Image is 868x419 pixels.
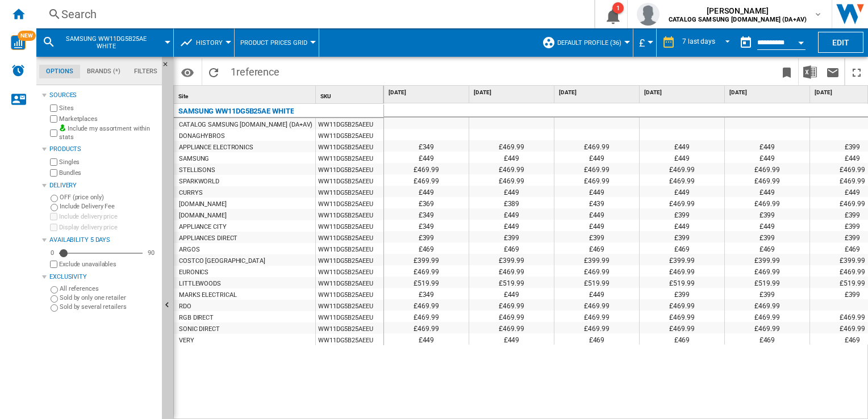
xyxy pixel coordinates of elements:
div: £469.99 [384,265,469,276]
div: SPARKWORLD [179,176,219,187]
label: Include my assortment within stats [59,124,157,142]
input: Marketplaces [50,115,57,123]
div: Exclusivity [49,273,157,282]
span: History [196,39,223,47]
div: £469.99 [554,265,639,276]
div: Availability 5 Days [49,236,157,245]
div: £469.99 [640,174,724,186]
div: £449 [725,220,809,231]
span: Default profile (36) [557,39,621,47]
div: £449 [640,152,724,163]
div: £449 [384,333,469,345]
div: Sources [49,91,157,100]
label: Bundles [59,169,157,177]
div: [DATE] [471,86,554,100]
button: Bookmark this report [775,58,798,85]
div: WW11DG5B25AEEU [316,175,383,186]
span: [DATE] [389,89,466,97]
button: Default profile (36) [557,28,627,57]
div: WW11DG5B25AEEU [316,198,383,209]
div: £399 [725,288,809,299]
div: £469 [554,333,639,345]
div: DONAGHYBROS [179,131,225,142]
div: £449 [725,140,809,152]
label: All references [60,284,157,293]
div: APPLIANCE CITY [179,221,227,233]
div: £469.99 [725,163,809,174]
div: WW11DG5B25AEEU [316,243,383,254]
div: £399 [384,231,469,242]
b: CATALOG SAMSUNG [DOMAIN_NAME] (DA+AV) [669,16,807,23]
div: WW11DG5B25AEEU [316,322,383,334]
div: £349 [384,220,469,231]
div: £519.99 [725,276,809,288]
label: Marketplaces [59,115,157,123]
div: £469.99 [469,322,554,333]
input: Sites [50,104,57,112]
div: SKU Sort None [318,86,383,103]
div: £399.99 [725,254,809,265]
input: Include delivery price [50,213,57,220]
div: CATALOG SAMSUNG [DOMAIN_NAME] (DA+AV) [179,119,312,131]
div: £469.99 [384,311,469,322]
div: WW11DG5B25AEEU [316,152,383,164]
div: WW11DG5B25AEEU [316,254,383,266]
div: £399.99 [469,254,554,265]
div: £469.99 [469,140,554,152]
div: Delivery [49,181,157,190]
div: RGB DIRECT [179,312,214,324]
div: WW11DG5B25AEEU [316,164,383,175]
div: £449 [554,186,639,197]
div: £469 [554,242,639,254]
md-tab-item: Brands (*) [80,65,127,78]
div: £469.99 [640,311,724,322]
button: Send this report by email [821,58,844,85]
div: £449 [469,208,554,220]
label: Sites [59,104,157,112]
div: [DATE] [386,86,469,100]
input: Display delivery price [50,261,57,268]
div: £439 [554,197,639,208]
button: md-calendar [735,31,757,54]
div: WW11DG5B25AEEU [316,186,383,198]
div: RDO [179,301,191,312]
div: STELLISONS [179,165,215,176]
div: £349 [384,140,469,152]
div: £469.99 [725,311,809,322]
button: Product prices grid [240,28,313,57]
div: WW11DG5B25AEEU [316,232,383,243]
div: £469.99 [554,322,639,333]
div: 0 [48,249,57,257]
div: MARKS ELECTRICAL [179,290,236,301]
div: £399 [640,288,724,299]
div: £349 [384,288,469,299]
div: £469.99 [469,163,554,174]
div: COSTCO [GEOGRAPHIC_DATA] [179,255,265,267]
span: [DATE] [729,89,807,97]
div: LITTLEWOODS [179,278,221,290]
button: SAMSUNG WW11DG5B25AE WHITE [60,28,163,57]
span: SAMSUNG WW11DG5B25AE WHITE [60,35,152,50]
div: ARGOS [179,244,200,255]
div: £469.99 [725,197,809,208]
div: £399.99 [554,254,639,265]
img: alerts-logo.svg [11,64,25,77]
div: VERY [179,335,194,346]
label: Display delivery price [59,223,157,232]
span: [DATE] [559,89,637,97]
label: OFF (price only) [60,193,157,202]
div: £519.99 [554,276,639,288]
div: WW11DG5B25AEEU [316,300,383,311]
div: £469.99 [640,322,724,333]
div: £399 [640,231,724,242]
div: WW11DG5B25AEEU [316,118,383,129]
div: £399.99 [384,254,469,265]
div: £469.99 [384,163,469,174]
input: Sold by several retailers [51,304,58,312]
div: £469.99 [725,174,809,186]
div: SAMSUNG WW11DG5B25AE WHITE [178,104,294,118]
div: £389 [469,197,554,208]
div: £469 [384,242,469,254]
div: £449 [640,220,724,231]
div: £449 [469,288,554,299]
